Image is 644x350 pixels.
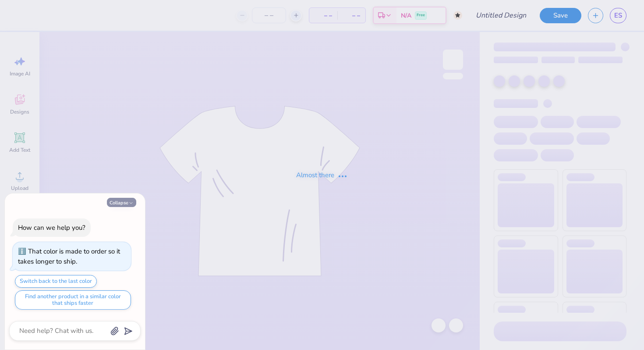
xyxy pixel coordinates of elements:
button: Switch back to the last color [15,275,97,288]
button: Collapse [107,198,136,207]
button: Find another product in a similar color that ships faster [15,290,131,310]
div: Almost there [296,170,348,180]
div: How can we help you? [18,223,85,232]
div: That color is made to order so it takes longer to ship. [18,247,120,266]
